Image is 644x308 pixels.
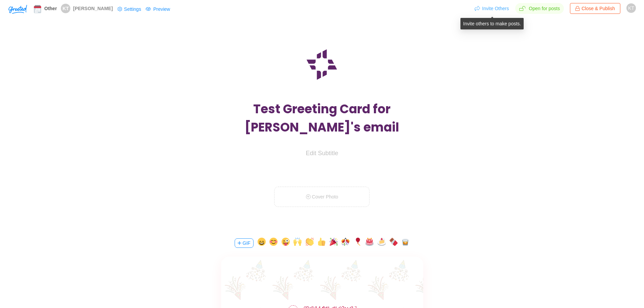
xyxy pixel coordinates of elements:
[307,49,337,80] img: Edit Logo & Brand Color
[282,238,290,248] button: emoji
[460,18,524,29] div: Invite others to make posts.
[317,238,326,248] button: emoji
[330,238,338,248] button: emoji
[269,238,278,248] button: emoji
[220,100,423,137] textarea: Test Greeting Card for [PERSON_NAME]'s email
[293,238,302,248] button: emoji
[33,5,42,13] img: 🗓
[8,5,27,14] img: Greeted
[306,238,314,248] button: emoji
[515,3,564,14] span: Open for posts
[474,3,509,14] button: Invite Others
[44,6,57,11] span: Other
[274,187,369,207] span: Cover Photo
[341,238,350,248] button: emoji
[389,238,398,248] button: emoji
[570,3,620,14] button: Close & Publish
[33,4,42,13] span: emoji
[401,238,409,248] button: emoji
[365,238,374,248] button: emoji
[378,238,386,248] button: emoji
[145,4,170,15] button: Preview
[63,4,69,13] span: KT
[117,4,142,15] button: Settings
[354,238,362,248] button: emoji
[73,6,113,11] span: [PERSON_NAME]
[628,3,634,13] span: KT
[235,238,254,248] button: GIF
[306,194,338,199] span: Cover Photo
[258,238,266,248] button: emoji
